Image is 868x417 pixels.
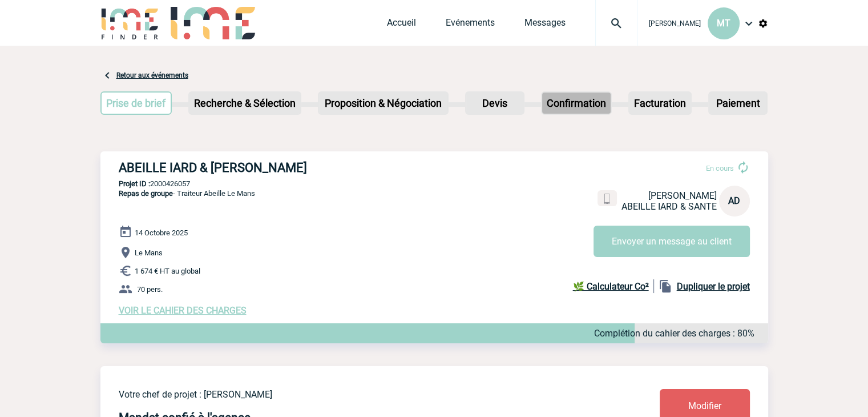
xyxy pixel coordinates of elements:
span: Le Mans [135,248,163,257]
a: Accueil [387,17,416,33]
b: Dupliquer le projet [677,281,750,292]
span: [PERSON_NAME] [648,190,717,201]
span: En cours [706,164,734,173]
span: AD [728,195,740,206]
img: IME-Finder [100,7,160,39]
a: Evénements [446,17,495,33]
span: 14 Octobre 2025 [135,228,188,237]
b: Projet ID : [119,179,150,188]
p: Paiement [709,93,766,114]
p: Prise de brief [102,93,171,114]
img: file_copy-black-24dp.png [659,279,672,293]
p: Proposition & Négociation [319,93,447,114]
a: 🌿 Calculateur Co² [573,279,654,293]
span: 70 pers. [137,285,163,294]
a: Retour aux événements [116,71,188,79]
p: Votre chef de projet : [PERSON_NAME] [119,389,592,400]
span: - Traiteur Abeille Le Mans [119,189,255,198]
span: MT [717,18,730,29]
a: Messages [524,17,566,33]
span: ABEILLE IARD & SANTE [621,201,717,212]
p: Facturation [629,93,691,114]
p: Devis [466,93,523,114]
p: 2000426057 [100,179,768,188]
p: Recherche & Sélection [189,93,300,114]
img: portable.png [602,194,612,204]
span: Modifier [688,400,721,411]
b: 🌿 Calculateur Co² [573,281,649,292]
span: Repas de groupe [119,189,173,198]
span: 1 674 € HT au global [135,267,200,275]
span: [PERSON_NAME] [649,19,701,27]
a: VOIR LE CAHIER DES CHARGES [119,305,247,316]
h3: ABEILLE IARD & [PERSON_NAME] [119,161,461,175]
p: Confirmation [542,93,611,114]
button: Envoyer un message au client [594,226,750,257]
